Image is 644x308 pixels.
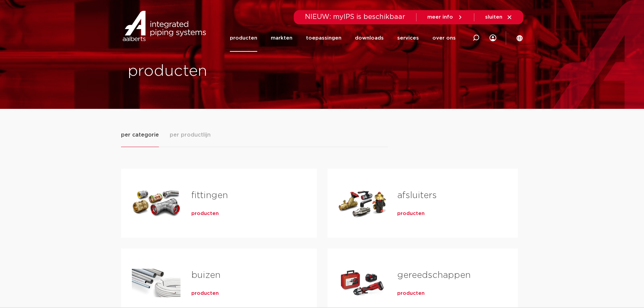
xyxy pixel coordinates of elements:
[485,14,512,20] a: sluiten
[432,24,456,52] a: over ons
[170,131,211,139] span: per productlijn
[128,61,319,82] h1: producten
[306,24,341,52] a: toepassingen
[427,14,463,20] a: meer info
[305,14,405,20] span: NIEUW: myIPS is beschikbaar
[191,210,219,217] a: producten
[230,24,456,52] nav: Menu
[485,15,502,20] span: sluiten
[191,191,228,200] a: fittingen
[397,271,471,280] a: gereedschappen
[397,290,425,297] a: producten
[490,24,496,52] div: my IPS
[191,271,220,280] a: buizen
[355,24,384,52] a: downloads
[230,24,257,52] a: producten
[397,191,437,200] a: afsluiters
[271,24,292,52] a: markten
[427,15,453,20] span: meer info
[397,210,425,217] a: producten
[397,24,419,52] a: services
[191,290,219,297] a: producten
[121,131,159,139] span: per categorie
